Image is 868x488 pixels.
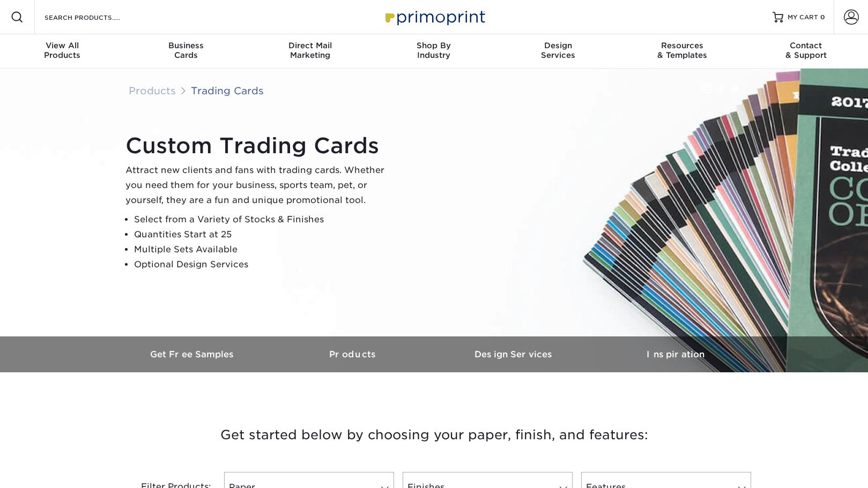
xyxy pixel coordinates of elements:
a: Design Services [434,336,595,372]
span: MY CART [788,13,818,22]
a: BusinessCards [124,34,248,69]
div: Industry [372,41,496,60]
a: Inspiration [595,336,756,372]
h3: Products [273,349,434,359]
div: Marketing [248,41,372,60]
div: Cards [124,41,248,60]
h3: Get started below by choosing your paper, finish, and features: [121,411,748,459]
span: Direct Mail [248,41,372,50]
h3: Get Free Samples [113,349,273,359]
a: DesignServices [496,34,620,69]
span: 0 [820,13,825,21]
div: & Templates [620,41,744,60]
li: Quantities Start at 25 [134,227,394,242]
img: Primoprint [381,5,488,28]
li: Optional Design Services [134,257,394,272]
div: & Support [744,41,868,60]
span: Shop By [372,41,496,50]
input: SEARCH PRODUCTS..... [43,11,148,24]
span: Design [496,41,620,50]
p: Attract new clients and fans with trading cards. Whether you need them for your business, sports ... [125,163,394,208]
span: Contact [744,41,868,50]
a: Direct MailMarketing [248,34,372,69]
a: Shop ByIndustry [372,34,496,69]
a: Products [273,336,434,372]
div: Services [496,41,620,60]
h3: Inspiration [595,349,756,359]
a: Contact& Support [744,34,868,69]
span: Resources [620,41,744,50]
h1: Custom Trading Cards [125,133,394,159]
li: Multiple Sets Available [134,242,394,257]
a: Trading Cards [191,85,264,96]
li: Select from a Variety of Stocks & Finishes [134,212,394,227]
a: Resources& Templates [620,34,744,69]
a: Products [129,85,176,96]
span: Business [124,41,248,50]
h3: Design Services [434,349,595,359]
a: Get Free Samples [113,336,273,372]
